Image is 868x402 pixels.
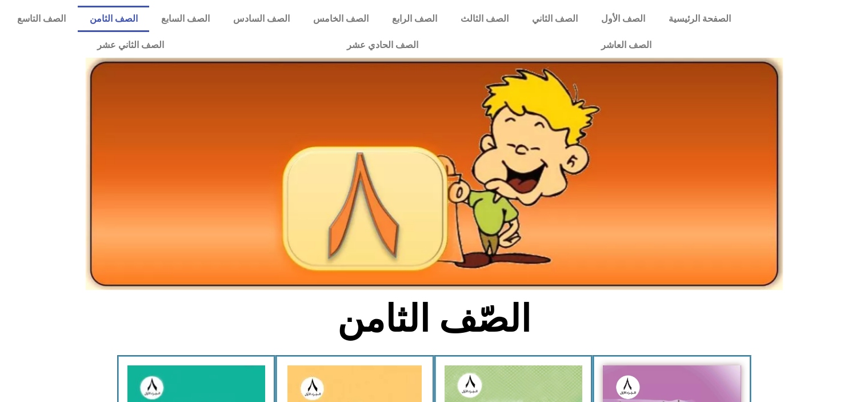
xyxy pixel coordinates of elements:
[245,297,623,341] h2: الصّف الثامن
[255,32,510,58] a: الصف الحادي عشر
[149,6,221,32] a: الصف السابع
[380,6,449,32] a: الصف الرابع
[78,6,149,32] a: الصف الثامن
[301,6,380,32] a: الصف الخامس
[6,6,78,32] a: الصف التاسع
[657,6,742,32] a: الصفحة الرئيسية
[520,6,589,32] a: الصف الثاني
[6,32,255,58] a: الصف الثاني عشر
[221,6,301,32] a: الصف السادس
[449,6,520,32] a: الصف الثالث
[589,6,657,32] a: الصف الأول
[510,32,743,58] a: الصف العاشر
